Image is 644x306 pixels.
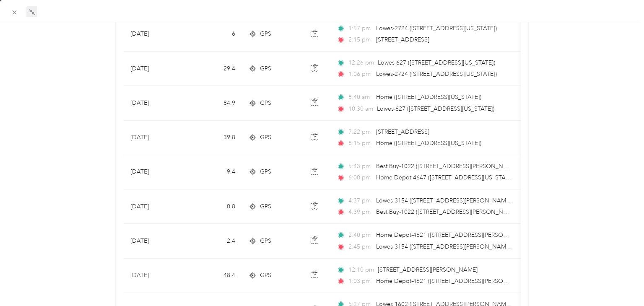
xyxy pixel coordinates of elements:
[376,231,562,239] span: Home Depot-4621 ([STREET_ADDRESS][PERSON_NAME][US_STATE])
[124,189,187,224] td: [DATE]
[260,64,271,73] span: GPS
[348,265,374,275] span: 12:10 pm
[376,140,481,147] span: Home ([STREET_ADDRESS][US_STATE])
[187,224,242,258] td: 2.4
[348,196,372,205] span: 4:37 pm
[348,58,374,67] span: 12:26 pm
[187,17,242,52] td: 6
[124,155,187,189] td: [DATE]
[124,17,187,52] td: [DATE]
[260,236,271,246] span: GPS
[376,243,543,250] span: Lowes-3154 ([STREET_ADDRESS][PERSON_NAME][US_STATE])
[187,52,242,86] td: 29.4
[124,224,187,258] td: [DATE]
[348,127,372,137] span: 7:22 pm
[376,163,550,170] span: Best Buy-1022 ([STREET_ADDRESS][PERSON_NAME][US_STATE])
[376,277,562,285] span: Home Depot-4621 ([STREET_ADDRESS][PERSON_NAME][US_STATE])
[187,86,242,120] td: 84.9
[376,197,543,204] span: Lowes-3154 ([STREET_ADDRESS][PERSON_NAME][US_STATE])
[378,59,495,66] span: Lowes-627 ([STREET_ADDRESS][US_STATE])
[376,70,497,78] span: Lowes-2724 ([STREET_ADDRESS][US_STATE])
[260,271,271,280] span: GPS
[260,167,271,176] span: GPS
[187,155,242,189] td: 9.4
[348,277,372,286] span: 1:03 pm
[124,259,187,293] td: [DATE]
[348,104,373,114] span: 10:30 am
[260,29,271,39] span: GPS
[376,174,515,181] span: Home Depot-4647 ([STREET_ADDRESS][US_STATE])
[348,242,372,252] span: 2:45 pm
[376,128,429,135] span: [STREET_ADDRESS]
[187,259,242,293] td: 48.4
[348,231,372,240] span: 2:40 pm
[124,52,187,86] td: [DATE]
[348,139,372,148] span: 8:15 pm
[376,36,429,43] span: [STREET_ADDRESS]
[260,133,271,142] span: GPS
[260,99,271,108] span: GPS
[187,189,242,224] td: 0.8
[348,70,372,79] span: 1:06 pm
[348,93,372,102] span: 8:40 am
[348,207,372,217] span: 4:39 pm
[260,202,271,211] span: GPS
[376,25,497,32] span: Lowes-2724 ([STREET_ADDRESS][US_STATE])
[348,24,372,33] span: 1:57 pm
[376,208,550,215] span: Best Buy-1022 ([STREET_ADDRESS][PERSON_NAME][US_STATE])
[378,266,478,273] span: [STREET_ADDRESS][PERSON_NAME]
[124,121,187,155] td: [DATE]
[348,173,372,182] span: 6:00 pm
[348,35,372,44] span: 2:15 pm
[377,105,494,112] span: Lowes-627 ([STREET_ADDRESS][US_STATE])
[348,162,372,171] span: 5:43 pm
[187,121,242,155] td: 39.8
[376,93,481,101] span: Home ([STREET_ADDRESS][US_STATE])
[597,259,644,306] iframe: Everlance-gr Chat Button Frame
[124,86,187,120] td: [DATE]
